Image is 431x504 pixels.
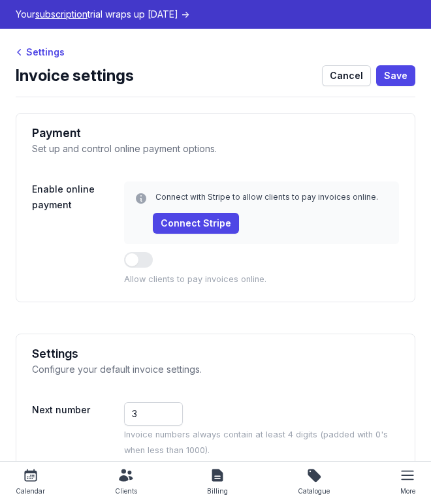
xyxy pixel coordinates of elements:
[376,65,415,86] button: Save
[400,483,415,499] div: More
[207,483,228,499] div: Billing
[32,124,399,142] div: Payment
[298,483,330,499] div: Catalogue
[115,483,137,499] div: Clients
[330,68,363,84] span: Cancel
[394,469,421,496] button: More
[384,68,407,84] span: Save
[32,142,399,155] div: Set up and control online payment options.
[16,7,189,22] div: Your trial wraps up [DATE] →
[124,274,266,284] small: Allow clients to pay invoices online.
[124,430,388,455] small: Invoice numbers always contain at least 4 digits (padded with 0's when less than 1000).
[16,483,45,499] div: Calendar
[161,215,231,231] span: Connect Stripe
[32,181,124,213] div: Enable online payment
[32,363,399,376] div: Configure your default invoice settings.
[32,345,399,363] div: Settings
[32,402,124,418] div: Next number
[35,8,88,20] span: subscription
[16,44,65,60] div: Settings
[155,192,389,202] div: Connect with Stripe to allow clients to pay invoices online.
[16,67,134,85] h2: Invoice settings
